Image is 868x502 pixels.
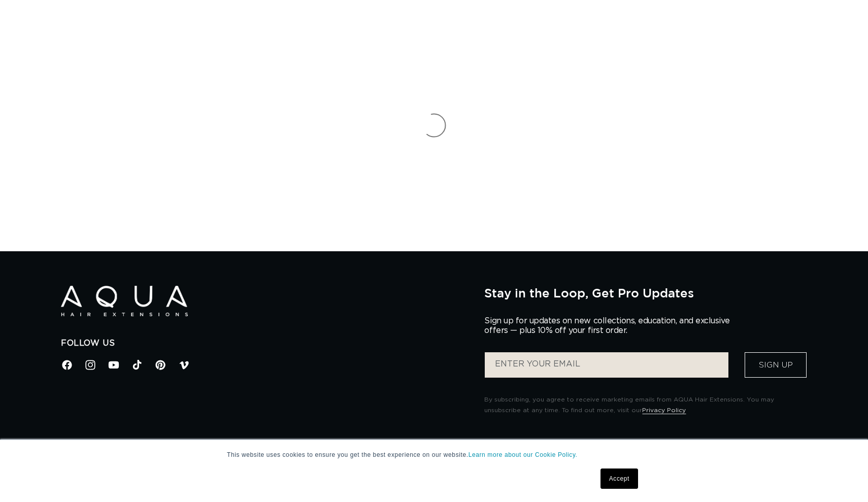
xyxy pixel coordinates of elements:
a: Learn more about our Cookie Policy. [469,451,578,458]
h2: Stay in the Loop, Get Pro Updates [484,286,807,300]
p: This website uses cookies to ensure you get the best experience on our website. [227,450,641,459]
img: Aqua Hair Extensions [61,286,188,317]
button: Sign Up [745,352,807,378]
input: ENTER YOUR EMAIL [485,352,728,378]
p: Sign up for updates on new collections, education, and exclusive offers — plus 10% off your first... [484,316,738,336]
a: Privacy Policy [642,407,686,413]
p: By subscribing, you agree to receive marketing emails from AQUA Hair Extensions. You may unsubscr... [484,394,807,416]
a: Accept [600,468,638,489]
h2: Follow Us [61,338,469,349]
